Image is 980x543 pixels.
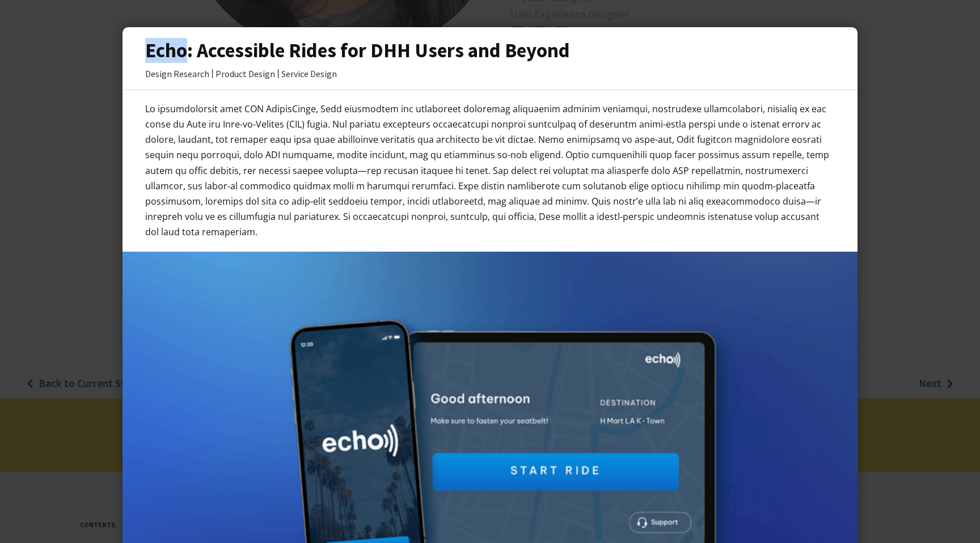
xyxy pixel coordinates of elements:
[281,69,337,78] div: Service Design
[145,69,209,78] div: Design Research
[145,101,835,240] p: Lo ipsumdolorsit amet CON AdipisCinge, Sedd eiusmodtem inc utlaboreet doloremag aliquaenim admini...
[145,39,835,62] h3: Echo: Accessible Rides for DHH Users and Beyond
[216,69,275,78] div: Product Design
